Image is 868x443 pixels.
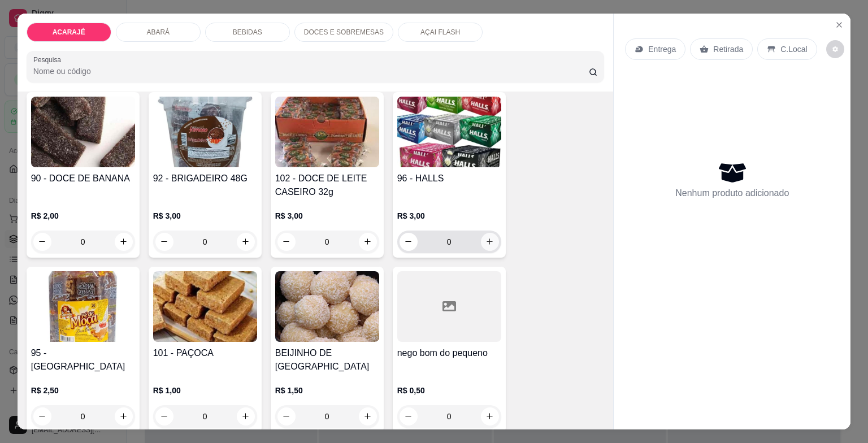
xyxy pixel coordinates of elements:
[33,407,51,425] button: decrease-product-quantity
[713,44,743,55] p: Retirada
[155,233,173,251] button: decrease-product-quantity
[153,346,257,360] h4: 101 - PAÇOCA
[830,16,848,34] button: Close
[275,210,379,221] p: R$ 3,00
[153,97,257,167] img: product-image
[359,407,377,425] button: increase-product-quantity
[237,407,255,425] button: increase-product-quantity
[31,210,135,221] p: R$ 2,00
[304,28,384,37] p: DOCES E SOBREMESAS
[397,172,501,185] h4: 96 - HALLS
[233,28,262,37] p: BEBIDAS
[31,97,135,167] img: product-image
[780,44,807,55] p: C.Local
[31,385,135,396] p: R$ 2,50
[675,186,789,200] p: Nenhum produto adicionado
[115,233,133,251] button: increase-product-quantity
[146,28,170,37] p: ABARÁ
[153,210,257,221] p: R$ 3,00
[481,407,499,425] button: increase-product-quantity
[153,172,257,185] h4: 92 - BRIGADEIRO 48G
[155,407,173,425] button: decrease-product-quantity
[648,44,676,55] p: Entrega
[33,233,51,251] button: decrease-product-quantity
[420,28,460,37] p: AÇAI FLASH
[359,233,377,251] button: increase-product-quantity
[33,66,589,77] input: Pesquisa
[153,385,257,396] p: R$ 1,00
[53,28,85,37] p: ACARAJÉ
[826,40,844,58] button: decrease-product-quantity
[397,97,501,167] img: product-image
[397,210,501,221] p: R$ 3,00
[31,172,135,185] h4: 90 - DOCE DE BANANA
[237,233,255,251] button: increase-product-quantity
[115,407,133,425] button: increase-product-quantity
[275,172,379,199] h4: 102 - DOCE DE LEITE CASEIRO 32g
[31,346,135,373] h4: 95 - [GEOGRAPHIC_DATA]
[277,407,296,425] button: decrease-product-quantity
[400,233,418,251] button: decrease-product-quantity
[31,271,135,342] img: product-image
[275,271,379,342] img: product-image
[397,346,501,360] h4: nego bom do pequeno
[275,97,379,167] img: product-image
[277,233,296,251] button: decrease-product-quantity
[400,407,418,425] button: decrease-product-quantity
[275,385,379,396] p: R$ 1,50
[397,385,501,396] p: R$ 0,50
[481,233,499,251] button: increase-product-quantity
[33,55,65,64] label: Pesquisa
[275,346,379,373] h4: BEIJINHO DE [GEOGRAPHIC_DATA]
[153,271,257,342] img: product-image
